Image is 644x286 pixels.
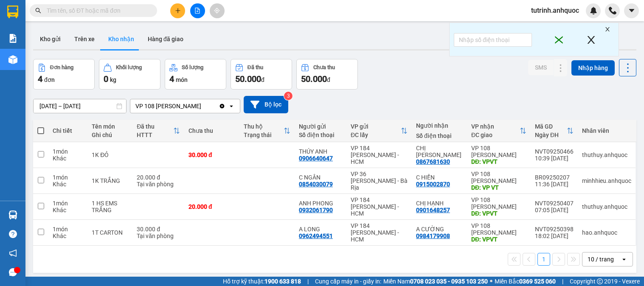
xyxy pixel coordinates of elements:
div: CHỊ HẠNH [416,200,463,207]
div: Người gửi [299,123,342,130]
strong: 0708 023 035 - 0935 103 250 [410,278,488,285]
span: Hỗ trợ kỹ thuật: [223,277,301,286]
div: VP 108 [PERSON_NAME] [471,196,526,210]
div: 10:39 [DATE] [535,155,574,162]
div: VP 108 [PERSON_NAME] [471,145,526,158]
div: 18:02 [DATE] [535,233,574,239]
div: Chi tiết [53,127,83,134]
button: plus [170,3,185,18]
div: Khối lượng [116,64,142,70]
span: aim [214,8,220,14]
div: minhhieu.anhquoc [582,177,631,184]
div: ĐC lấy [351,132,401,138]
div: Đã thu [247,64,263,70]
svg: open [621,256,627,263]
div: Số điện thoại [416,132,463,139]
div: VP gửi [351,123,401,130]
div: 0962494551 [299,233,333,239]
img: logo-vxr [7,6,18,18]
button: Chưa thu50.000đ [296,59,358,90]
div: 11:36 [DATE] [535,181,574,188]
div: NVT09250466 [535,148,574,155]
div: VP 108 [PERSON_NAME] [135,102,201,110]
div: ANH PHONG [299,200,342,207]
div: THÚY ANH [299,148,342,155]
div: Số lượng [182,64,203,70]
div: 1K TRẮNG [92,177,128,184]
div: 0901648257 [416,207,450,213]
svg: open [228,103,235,109]
span: ⚪️ [490,280,492,283]
input: Tìm tên, số ĐT hoặc mã đơn [47,6,147,15]
strong: 1900 633 818 [264,278,301,285]
input: Nhập số điện thoại [454,33,532,47]
span: close [586,31,596,48]
svg: Clear value [219,103,225,109]
div: A CƯỜNG [416,226,463,233]
strong: 0369 525 060 [519,278,556,285]
button: SMS [528,60,554,75]
div: thuthuy.anhquoc [582,151,631,158]
span: caret-down [628,7,636,14]
input: Select a date range. [34,99,126,113]
div: 10 / trang [588,255,614,264]
div: Khác [53,181,83,188]
div: Đơn hàng [50,64,73,70]
div: Trạng thái [244,132,284,138]
div: C NGÂN [299,174,342,181]
div: 1 món [53,226,83,233]
div: 0984179908 [416,233,450,239]
div: 1T CARTON [92,229,128,236]
div: 1 món [53,174,83,181]
img: phone-icon [609,7,616,14]
th: Toggle SortBy [239,120,295,142]
div: Đã thu [137,123,173,130]
div: NVT09250398 [535,226,574,233]
div: ĐC giao [471,132,520,138]
div: Ghi chú [92,132,128,138]
div: VP 36 [PERSON_NAME] - Bà Rịa [351,171,408,191]
span: đ [261,76,264,83]
img: icon-new-feature [590,7,597,14]
div: C HIỀN [416,174,463,181]
div: A LONG [299,226,342,233]
button: Trên xe [67,29,101,49]
div: Chưa thu [313,64,335,70]
span: message [9,268,17,276]
div: Tại văn phòng [137,233,180,239]
div: 1K ĐỎ [92,151,128,158]
button: Số lượng4món [165,59,226,90]
div: 0854030079 [299,181,333,188]
div: 1 món [53,200,83,207]
button: Kho nhận [101,29,141,49]
span: question-circle [9,230,17,238]
div: Người nhận [416,122,463,129]
button: Bộ lọc [244,96,288,113]
th: Toggle SortBy [132,120,184,142]
span: copyright [597,278,603,284]
button: caret-down [624,3,639,18]
span: Miền Bắc [495,277,556,286]
span: Miền Nam [383,277,488,286]
span: notification [9,249,17,257]
span: 50.000 [235,74,261,84]
span: | [307,277,309,286]
div: NVT09250407 [535,200,574,207]
button: file-add [190,3,205,18]
div: 0932061790 [299,207,333,213]
div: DĐ: VP VT [471,184,526,191]
span: đ [327,76,330,83]
button: Khối lượng0kg [99,59,160,90]
div: thuthuy.anhquoc [582,203,631,210]
div: CHỊ THẢO [416,145,463,158]
div: Số điện thoại [299,132,342,138]
button: Nhập hàng [571,60,615,76]
div: 07:05 [DATE] [535,207,574,213]
div: 1 món [53,148,83,155]
th: Toggle SortBy [346,120,412,142]
div: Mã GD [535,123,567,130]
div: 20.000 đ [137,174,180,181]
span: tutrinh.anhquoc [524,5,586,16]
img: solution-icon [8,34,17,43]
div: Thu hộ [244,123,284,130]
